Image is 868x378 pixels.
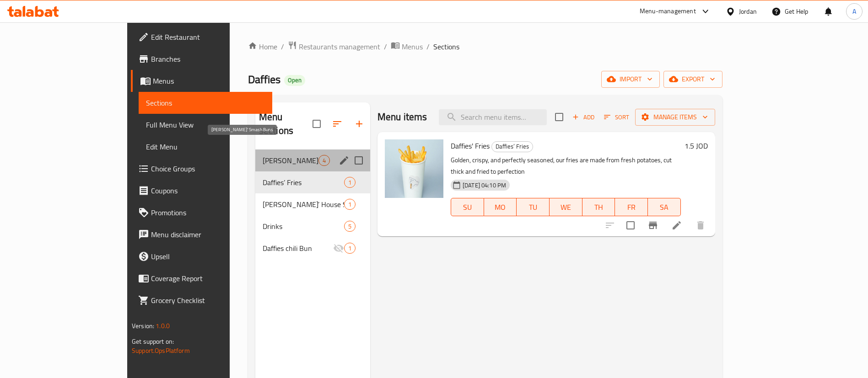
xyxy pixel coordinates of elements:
[598,110,635,124] span: Sort items
[284,75,305,86] div: Open
[344,177,356,188] div: items
[263,177,344,188] span: Daffies’ Fries
[132,345,190,357] a: Support.OpsPlatform
[139,92,272,114] a: Sections
[255,149,370,171] div: [PERSON_NAME]’ Smash Buns4edit
[263,155,318,166] span: [PERSON_NAME]’ Smash Buns
[131,267,272,289] a: Coverage Report
[131,48,272,70] a: Branches
[151,163,265,174] span: Choice Groups
[642,214,664,236] button: Branch-specific-item
[319,156,329,165] span: 4
[248,41,722,53] nav: breadcrumb
[739,6,757,16] div: Jordan
[517,198,550,216] button: TU
[621,216,640,235] span: Select to update
[248,69,280,90] span: Daffies
[571,112,596,122] span: Add
[652,201,677,214] span: SA
[151,53,265,64] span: Branches
[151,295,265,306] span: Grocery Checklist
[604,112,629,122] span: Sort
[131,224,272,245] a: Menu disclaimer
[255,146,370,263] nav: Menu sections
[131,202,272,224] a: Promotions
[492,141,533,152] span: Daffies’ Fries
[139,114,272,136] a: Full Menu View
[131,158,272,180] a: Choice Groups
[132,335,174,347] span: Get support on:
[852,6,856,16] span: A
[586,201,612,214] span: TH
[345,178,355,187] span: 1
[151,251,265,262] span: Upsell
[259,110,313,138] h2: Menu sections
[333,243,344,254] svg: Inactive section
[345,222,355,231] span: 5
[451,198,484,216] button: SU
[255,193,370,215] div: [PERSON_NAME]’ House Sauce1
[377,110,427,124] h2: Menu items
[550,107,569,127] span: Select section
[151,207,265,218] span: Promotions
[553,201,579,214] span: WE
[153,75,265,86] span: Menus
[582,198,615,216] button: TH
[484,198,517,216] button: MO
[491,141,533,152] div: Daffies’ Fries
[671,220,682,231] a: Edit menu item
[288,41,380,53] a: Restaurants management
[451,154,681,177] p: Golden, crispy, and perfectly seasoned, our fries are made from fresh potatoes, cut thick and fri...
[263,221,344,232] span: Drinks
[263,199,344,210] span: [PERSON_NAME]’ House Sauce
[635,109,715,126] button: Manage items
[151,32,265,43] span: Edit Restaurant
[151,185,265,196] span: Coupons
[146,119,265,130] span: Full Menu View
[384,41,387,52] li: /
[690,214,712,236] button: delete
[156,320,170,332] span: 1.0.0
[391,41,423,53] a: Menus
[337,154,351,167] button: edit
[344,199,356,210] div: items
[151,229,265,240] span: Menu disclaimer
[131,289,272,311] a: Grocery Checklist
[642,112,708,123] span: Manage items
[255,215,370,237] div: Drinks5
[671,74,715,85] span: export
[146,97,265,108] span: Sections
[439,109,547,125] input: search
[455,201,480,214] span: SU
[619,201,644,214] span: FR
[602,110,631,124] button: Sort
[451,139,490,153] span: Daffies' Fries
[663,71,722,88] button: export
[569,110,598,124] button: Add
[326,113,348,135] span: Sort sections
[318,155,330,166] div: items
[488,201,513,214] span: MO
[132,320,154,332] span: Version:
[348,113,370,135] button: Add section
[131,70,272,92] a: Menus
[433,41,459,52] span: Sections
[640,6,696,17] div: Menu-management
[520,201,546,214] span: TU
[402,41,423,52] span: Menus
[459,181,510,190] span: [DATE] 04:10 PM
[284,76,305,84] span: Open
[385,139,443,198] img: Daffies' Fries
[281,41,284,52] li: /
[146,141,265,152] span: Edit Menu
[569,110,598,124] span: Add item
[648,198,681,216] button: SA
[615,198,648,216] button: FR
[139,136,272,158] a: Edit Menu
[255,171,370,193] div: Daffies’ Fries1
[263,243,333,254] div: Daffies chili Bun
[601,71,660,88] button: import
[131,245,272,267] a: Upsell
